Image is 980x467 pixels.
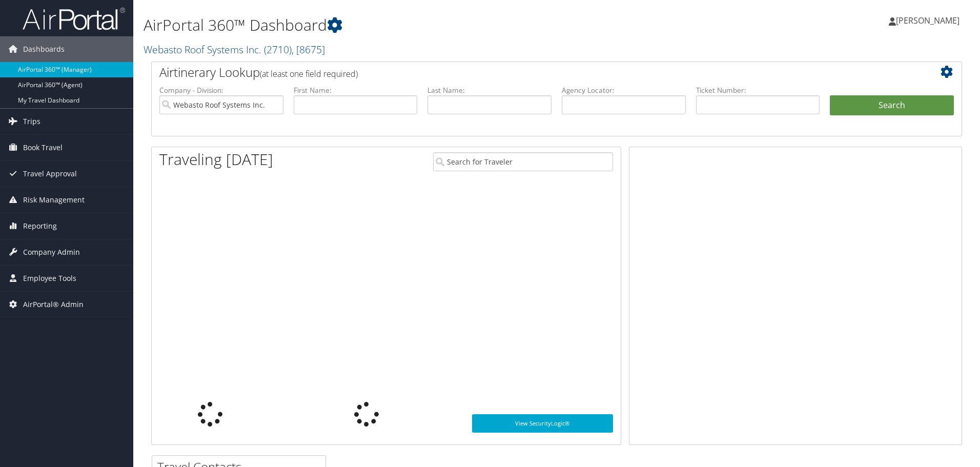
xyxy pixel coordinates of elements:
span: ( 2710 ) [264,43,292,56]
span: Risk Management [23,187,85,213]
label: Last Name: [427,85,552,95]
a: Webasto Roof Systems Inc. [144,43,325,56]
a: View SecurityLogic® [472,414,613,433]
button: Search [830,95,954,116]
label: Company - Division: [159,85,283,95]
input: Search for Traveler [433,152,613,171]
span: Travel Approval [23,161,77,187]
span: , [ 8675 ] [292,43,325,56]
span: Employee Tools [23,266,76,291]
label: First Name: [294,85,418,95]
span: Reporting [23,213,57,239]
span: AirPortal® Admin [23,292,84,317]
span: Book Travel [23,135,63,160]
h1: AirPortal 360™ Dashboard [144,14,695,36]
span: Company Admin [23,239,80,265]
a: [PERSON_NAME] [889,5,970,36]
label: Ticket Number: [696,85,820,95]
span: [PERSON_NAME] [896,15,959,26]
img: airportal-logo.png [23,7,125,31]
h2: Airtinerary Lookup [159,64,886,81]
span: Trips [23,109,40,134]
h1: Traveling [DATE] [159,149,273,170]
label: Agency Locator: [562,85,686,95]
span: (at least one field required) [260,68,358,79]
span: Dashboards [23,36,65,62]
